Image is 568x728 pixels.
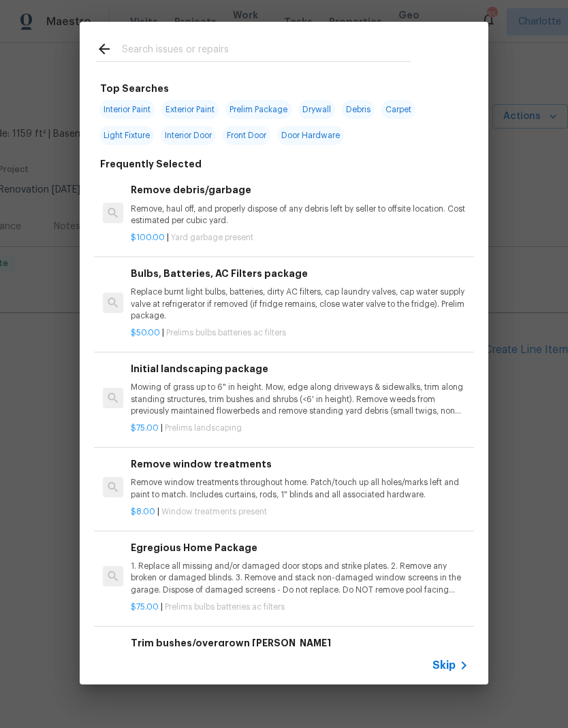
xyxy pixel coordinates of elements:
[131,329,160,337] span: $50.00
[298,100,335,119] span: Drywall
[131,603,159,611] span: $75.00
[131,382,469,416] p: Mowing of grass up to 6" in height. Mow, edge along driveways & sidewalks, trim along standing st...
[99,126,154,145] span: Light Fixture
[131,423,469,434] p: |
[131,508,155,516] span: $8.00
[342,100,375,119] span: Debris
[131,424,159,432] span: $75.00
[100,81,169,96] h6: Top Searches
[131,540,469,555] h6: Egregious Home Package
[131,203,469,227] p: Remove, haul off, and properly dispose of any debris left by seller to offsite location. Cost est...
[171,233,253,242] span: Yard garbage present
[223,126,270,145] span: Front Door
[131,232,469,244] p: |
[161,100,219,119] span: Exterior Paint
[166,329,286,337] span: Prelims bulbs batteries ac filters
[225,100,291,119] span: Prelim Package
[131,361,469,376] h6: Initial landscaping package
[432,659,456,672] span: Skip
[131,457,469,471] h6: Remove window treatments
[165,603,285,611] span: Prelims bulbs batteries ac filters
[277,126,344,145] span: Door Hardware
[131,561,469,595] p: 1. Replace all missing and/or damaged door stops and strike plates. 2. Remove any broken or damag...
[122,41,411,61] input: Search issues or repairs
[100,156,202,171] h6: Frequently Selected
[131,477,469,500] p: Remove window treatments throughout home. Patch/touch up all holes/marks left and paint to match....
[131,327,469,339] p: |
[131,286,469,321] p: Replace burnt light bulbs, batteries, dirty AC filters, cap laundry valves, cap water supply valv...
[161,508,267,516] span: Window treatments present
[165,424,242,432] span: Prelims landscaping
[99,100,155,119] span: Interior Paint
[161,126,216,145] span: Interior Door
[131,233,165,242] span: $100.00
[131,182,469,197] h6: Remove debris/garbage
[131,635,469,650] h6: Trim bushes/overgrown [PERSON_NAME]
[131,506,469,518] p: |
[131,266,469,281] h6: Bulbs, Batteries, AC Filters package
[381,100,415,119] span: Carpet
[131,601,469,613] p: |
